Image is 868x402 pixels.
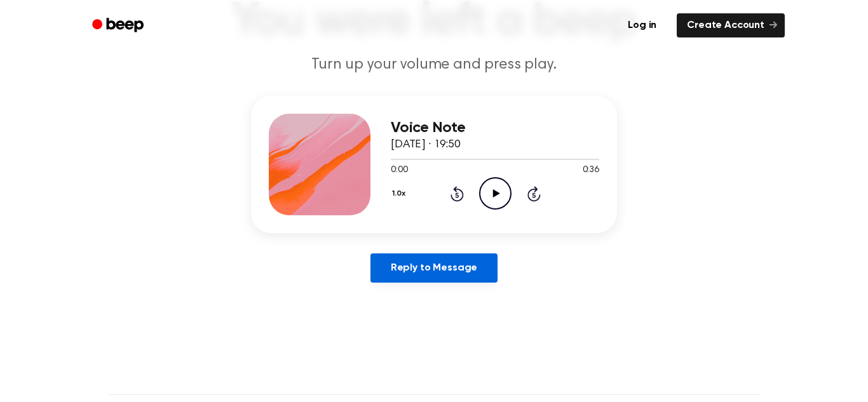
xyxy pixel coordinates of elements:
[370,253,498,283] a: Reply to Message
[83,13,155,38] a: Beep
[190,55,678,76] p: Turn up your volume and press play.
[391,183,410,204] button: 1.0x
[391,164,407,177] span: 0:00
[615,11,669,40] a: Log in
[677,13,785,37] a: Create Account
[583,164,599,177] span: 0:36
[391,119,599,137] h3: Voice Note
[391,139,461,151] span: [DATE] · 19:50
